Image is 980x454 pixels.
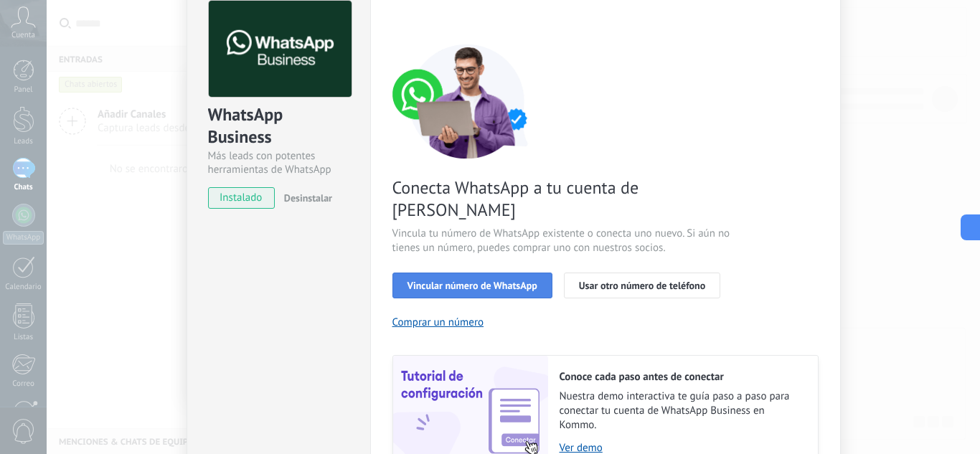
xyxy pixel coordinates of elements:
[209,1,352,98] img: logo_main.png
[208,103,349,149] div: WhatsApp Business
[284,191,332,204] span: Desinstalar
[278,187,332,209] button: Desinstalar
[392,176,734,221] span: Conecta WhatsApp a tu cuenta de [PERSON_NAME]
[209,187,274,209] span: instalado
[560,389,804,432] span: Nuestra demo interactiva te guía paso a paso para conectar tu cuenta de WhatsApp Business en Kommo.
[208,149,349,176] div: Más leads con potentes herramientas de WhatsApp
[564,273,720,298] button: Usar otro número de teléfono
[392,273,552,298] button: Vincular número de WhatsApp
[392,227,734,255] span: Vincula tu número de WhatsApp existente o conecta uno nuevo. Si aún no tienes un número, puedes c...
[579,280,705,290] span: Usar otro número de teléfono
[392,44,543,159] img: connect number
[560,370,804,384] h2: Conoce cada paso antes de conectar
[407,280,537,290] span: Vincular número de WhatsApp
[392,316,484,329] button: Comprar un número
